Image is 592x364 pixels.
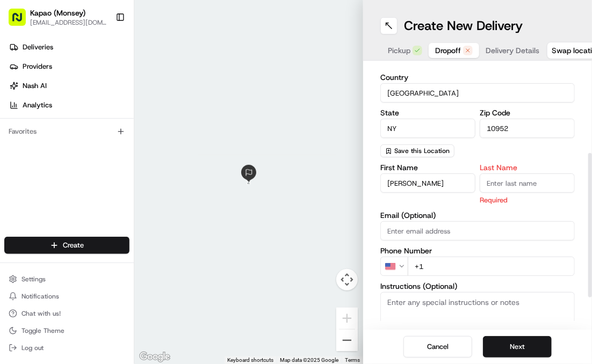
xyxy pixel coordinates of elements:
p: Required [480,195,575,205]
a: Analytics [4,97,134,114]
span: Save this Location [394,147,450,155]
button: Keyboard shortcuts [227,356,273,364]
div: 💻 [91,157,99,166]
span: Knowledge Base [21,156,82,167]
div: We're available if you need us! [37,114,136,122]
span: Providers [23,62,52,71]
span: Chat with us! [21,309,61,318]
button: Cancel [403,336,472,358]
button: Start new chat [183,106,196,119]
button: Zoom out [336,330,358,351]
input: Enter last name [480,173,575,193]
span: Dropoff [435,45,461,56]
a: Powered byPylon [76,182,130,191]
div: Favorites [4,123,129,140]
label: Instructions (Optional) [380,282,575,290]
label: Phone Number [380,247,575,254]
a: Deliveries [4,39,134,56]
button: [EMAIL_ADDRESS][DOMAIN_NAME] [30,18,107,27]
button: Map camera controls [336,269,358,290]
h1: Create New Delivery [404,17,523,34]
div: 📗 [11,157,19,166]
span: Map data ©2025 Google [280,357,338,363]
button: Zoom in [336,308,358,329]
a: Nash AI [4,77,134,94]
span: Settings [21,275,46,283]
button: Save this Location [380,144,454,157]
label: Last Name [480,164,575,171]
button: Kapao (Monsey) [30,8,85,18]
span: Create [63,241,84,250]
label: Country [380,74,575,81]
input: Clear [28,70,177,81]
span: Nash AI [23,81,47,91]
button: Kapao (Monsey)[EMAIL_ADDRESS][DOMAIN_NAME] [4,4,111,30]
button: Create [4,237,129,254]
label: Email (Optional) [380,212,575,219]
a: Providers [4,58,134,75]
input: Enter zip code [480,119,575,138]
span: API Documentation [102,156,172,167]
span: Pickup [388,45,410,56]
span: Delivery Details [486,45,539,56]
input: Enter state [380,119,475,138]
button: Next [483,336,552,358]
a: 💻API Documentation [86,152,177,171]
button: Log out [4,340,129,355]
label: State [380,109,475,117]
a: 📗Knowledge Base [6,152,86,171]
button: Notifications [4,289,129,304]
input: Enter first name [380,173,475,193]
a: Terms [345,357,360,363]
img: 1736555255976-a54dd68f-1ca7-489b-9aae-adbdc363a1c4 [11,103,30,122]
button: Toggle Theme [4,323,129,338]
input: Enter email address [380,221,575,241]
span: Toggle Theme [21,326,64,335]
span: Pylon [107,183,130,191]
label: First Name [380,164,475,171]
input: Enter country [380,83,575,103]
span: Deliveries [23,42,53,52]
span: Analytics [23,100,52,110]
input: Enter phone number [408,257,575,276]
button: Chat with us! [4,306,129,321]
label: Zip Code [480,109,575,117]
div: Start new chat [37,103,176,114]
img: Google [137,350,172,364]
button: Settings [4,272,129,287]
a: Open this area in Google Maps (opens a new window) [137,350,172,364]
img: Nash [11,11,32,33]
p: Welcome 👋 [11,43,196,61]
span: Notifications [21,292,59,301]
span: Log out [21,344,44,352]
